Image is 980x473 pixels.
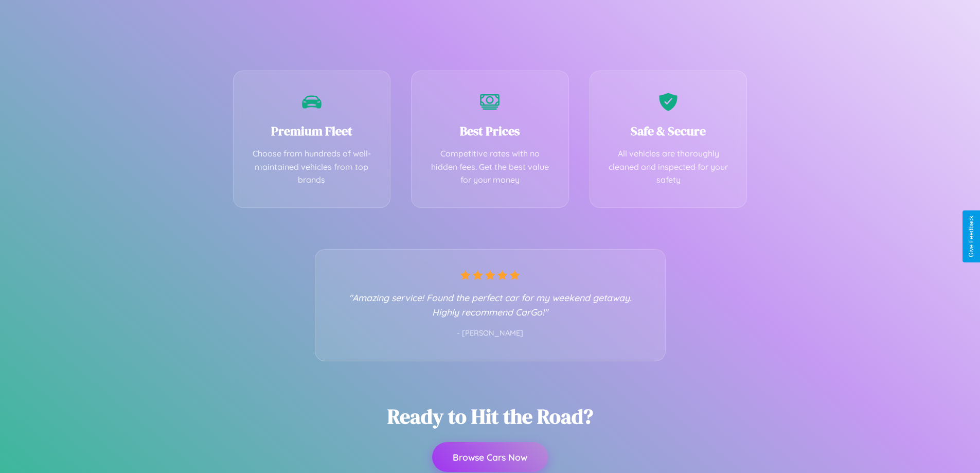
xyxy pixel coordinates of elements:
h3: Premium Fleet [249,122,375,139]
h3: Safe & Secure [605,122,732,139]
p: Choose from hundreds of well-maintained vehicles from top brands [249,147,375,187]
h3: Best Prices [427,122,553,139]
div: Give Feedback [968,216,975,257]
h2: Ready to Hit the Road? [387,402,593,430]
p: - [PERSON_NAME] [336,327,645,340]
p: Competitive rates with no hidden fees. Get the best value for your money [427,147,553,187]
p: "Amazing service! Found the perfect car for my weekend getaway. Highly recommend CarGo!" [336,290,645,319]
button: Browse Cars Now [432,442,548,472]
p: All vehicles are thoroughly cleaned and inspected for your safety [605,147,732,187]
